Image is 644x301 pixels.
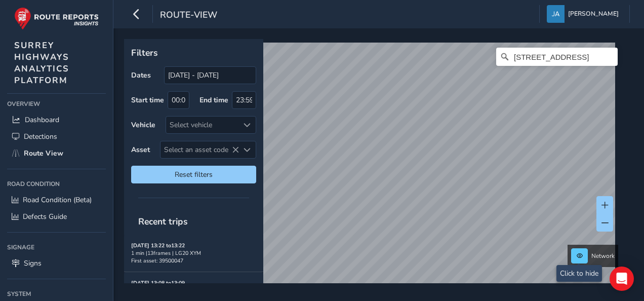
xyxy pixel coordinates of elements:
[131,208,195,235] span: Recent trips
[131,120,155,130] label: Vehicle
[139,170,249,179] span: Reset filters
[7,255,106,272] a: Signs
[7,145,106,162] a: Route View
[24,148,63,158] span: Route View
[7,192,106,208] a: Road Condition (Beta)
[131,257,183,265] span: First asset: 39500047
[547,5,565,23] img: diamond-layout
[23,195,92,205] span: Road Condition (Beta)
[496,48,618,66] input: Search
[568,5,619,23] span: [PERSON_NAME]
[131,166,256,183] button: Reset filters
[160,141,239,158] span: Select an asset code
[128,43,615,295] canvas: Map
[131,279,185,287] strong: [DATE] 13:08 to 13:09
[131,249,256,257] div: 1 min | 13 frames | LG20 XYM
[610,267,634,291] div: Open Intercom Messenger
[131,70,151,80] label: Dates
[591,252,615,260] span: Network
[7,128,106,145] a: Detections
[23,212,67,221] span: Defects Guide
[131,242,185,249] strong: [DATE] 13:22 to 13:22
[131,95,164,105] label: Start time
[131,145,150,155] label: Asset
[160,9,217,23] span: route-view
[7,111,106,128] a: Dashboard
[24,258,42,268] span: Signs
[25,115,59,125] span: Dashboard
[7,208,106,225] a: Defects Guide
[199,95,228,105] label: End time
[7,96,106,111] div: Overview
[7,176,106,192] div: Road Condition
[14,40,69,86] span: SURREY HIGHWAYS ANALYTICS PLATFORM
[24,132,57,141] span: Detections
[239,141,256,158] div: Select an asset code
[131,46,256,59] p: Filters
[14,7,99,30] img: rr logo
[547,5,622,23] button: [PERSON_NAME]
[166,117,239,133] div: Select vehicle
[7,240,106,255] div: Signage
